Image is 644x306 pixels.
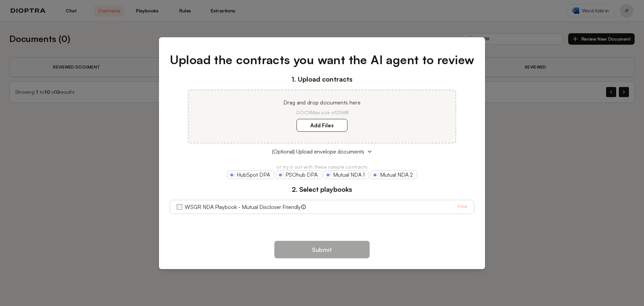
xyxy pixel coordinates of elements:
[227,170,274,179] a: HubSpot DPA
[185,203,301,211] label: WSGR NDA Playbook - Mutual Discloser Friendly
[457,203,467,211] a: View
[274,241,370,258] button: Submit
[297,119,347,132] label: Add Files
[170,164,475,170] p: or try it out with these sample contracts
[370,170,417,179] a: Mutual NDA 2
[323,170,369,179] a: Mutual NDA 1
[170,184,475,194] h3: 2. Select playbooks
[272,147,364,156] span: (Optional) Upload envelope documents
[170,147,475,156] button: (Optional) Upload envelope documents
[170,74,475,84] h3: 1. Upload contracts
[197,98,447,106] p: Drag and drop documents here
[170,51,475,69] h1: Upload the contracts you want the AI agent to review
[197,109,447,116] p: .DOCX Max size of 25MB
[276,170,322,179] a: PSOhub DPA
